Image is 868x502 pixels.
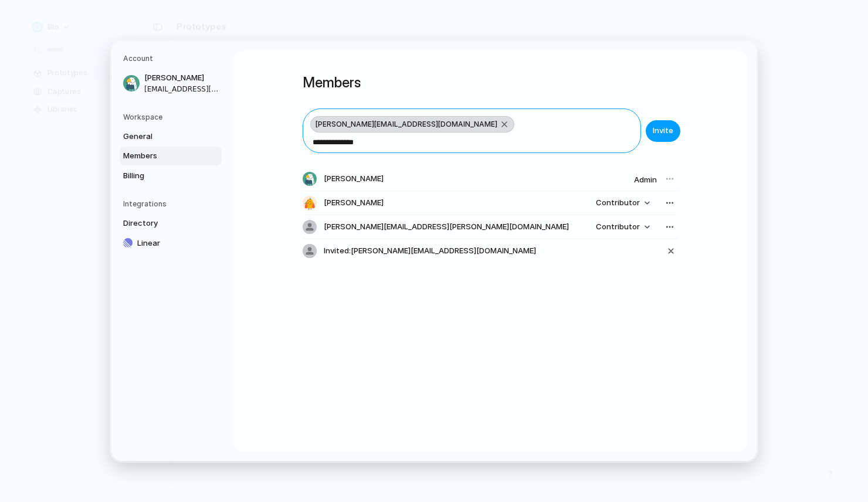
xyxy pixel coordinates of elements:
a: Billing [120,166,222,185]
a: [PERSON_NAME][EMAIL_ADDRESS][DOMAIN_NAME] [120,69,222,98]
span: Linear [137,237,212,249]
a: General [120,127,222,145]
button: Invite [646,120,680,141]
button: Remove nicole@ello.com [500,120,509,129]
span: Contributor [596,197,640,209]
span: Members [123,150,198,162]
span: Invited: [PERSON_NAME][EMAIL_ADDRESS][DOMAIN_NAME] [324,245,536,257]
span: Directory [123,218,198,229]
button: Contributor [589,219,657,235]
span: Contributor [596,221,640,233]
span: Admin [634,175,657,184]
a: Members [120,147,222,165]
span: [PERSON_NAME] [324,173,384,185]
span: General [123,130,198,142]
span: [PERSON_NAME][EMAIL_ADDRESS][DOMAIN_NAME] [316,119,497,130]
span: Billing [123,169,198,181]
span: [PERSON_NAME] [144,72,219,84]
h5: Integrations [123,199,222,209]
span: [PERSON_NAME][EMAIL_ADDRESS][PERSON_NAME][DOMAIN_NAME] [324,221,569,233]
span: Invite [653,125,673,137]
a: Linear [120,233,222,252]
a: Directory [120,214,222,233]
h5: Account [123,53,222,64]
span: [EMAIL_ADDRESS][DOMAIN_NAME] [144,83,219,94]
h1: Members [303,72,678,93]
span: [PERSON_NAME] [324,197,384,209]
h5: Workspace [123,111,222,122]
button: Contributor [589,195,657,211]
